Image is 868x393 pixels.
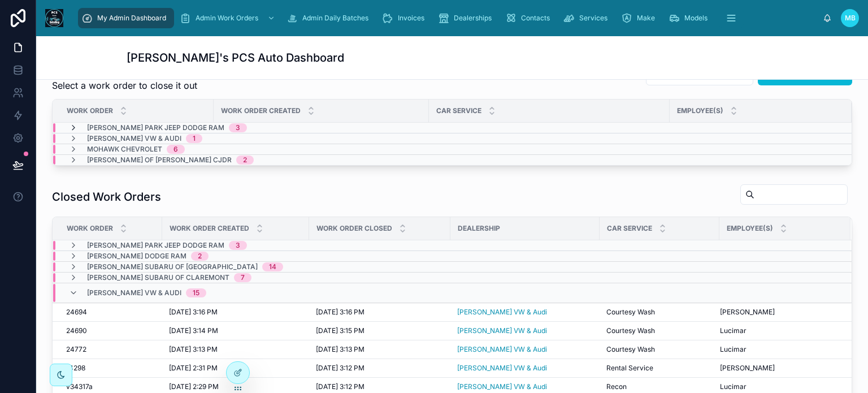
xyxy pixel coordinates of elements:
[66,308,155,317] a: 24694
[316,382,444,391] a: [DATE] 3:12 PM
[720,364,837,373] a: [PERSON_NAME]
[316,382,364,391] span: [DATE] 3:12 PM
[457,364,547,373] a: [PERSON_NAME] VW & Audi
[316,326,444,335] a: [DATE] 3:15 PM
[169,364,218,373] span: [DATE] 2:31 PM
[720,382,837,391] a: Lucimar
[457,308,593,317] a: [PERSON_NAME] VW & Audi
[606,345,655,354] span: Courtesy Wash
[677,106,723,115] span: Employee(s)
[316,345,364,354] span: [DATE] 3:13 PM
[196,14,258,23] span: Admin Work Orders
[607,224,652,233] span: Car Service
[87,288,181,297] span: [PERSON_NAME] VW & Audi
[457,382,593,391] a: [PERSON_NAME] VW & Audi
[87,123,224,132] span: [PERSON_NAME] Park Jeep Dodge Ram
[66,308,87,317] span: 24694
[720,382,747,391] span: Lucimar
[665,8,715,28] a: Models
[66,382,155,391] a: v34317a
[606,364,713,373] a: Rental Service
[684,14,708,23] span: Models
[193,288,199,297] div: 15
[173,145,178,154] div: 6
[436,106,481,115] span: Car Service
[606,326,713,335] a: Courtesy Wash
[302,14,368,23] span: Admin Daily Batches
[579,14,607,23] span: Services
[435,8,500,28] a: Dealerships
[606,345,713,354] a: Courtesy Wash
[66,382,93,391] span: v34317a
[127,50,344,66] h1: [PERSON_NAME]'s PCS Auto Dashboard
[457,326,547,335] a: [PERSON_NAME] VW & Audi
[457,345,547,354] a: [PERSON_NAME] VW & Audi
[720,326,747,335] span: Lucimar
[87,156,232,165] span: [PERSON_NAME] of [PERSON_NAME] CJDR
[720,326,837,335] a: Lucimar
[560,8,615,28] a: Services
[316,345,444,354] a: [DATE] 3:13 PM
[176,8,281,28] a: Admin Work Orders
[606,382,627,391] span: Recon
[67,106,113,115] span: Work Order
[87,241,224,250] span: [PERSON_NAME] Park Jeep Dodge Ram
[241,273,245,282] div: 7
[606,364,653,373] span: Rental Service
[87,252,186,261] span: [PERSON_NAME] Dodge Ram
[454,14,492,23] span: Dealerships
[72,6,823,31] div: scrollable content
[316,224,392,233] span: Work Order Closed
[66,364,155,373] a: 14298
[87,262,258,271] span: [PERSON_NAME] Subaru of [GEOGRAPHIC_DATA]
[169,326,218,335] span: [DATE] 3:14 PM
[521,14,550,23] span: Contacts
[316,364,444,373] a: [DATE] 3:12 PM
[457,326,593,335] a: [PERSON_NAME] VW & Audi
[97,14,166,23] span: My Admin Dashboard
[720,308,775,317] span: [PERSON_NAME]
[87,273,229,282] span: [PERSON_NAME] Subaru of Claremont
[269,262,276,271] div: 14
[637,14,655,23] span: Make
[606,308,713,317] a: Courtesy Wash
[457,308,547,317] a: [PERSON_NAME] VW & Audi
[78,8,174,28] a: My Admin Dashboard
[169,308,302,317] a: [DATE] 3:16 PM
[236,123,240,132] div: 3
[720,345,747,354] span: Lucimar
[606,382,713,391] a: Recon
[316,308,364,317] span: [DATE] 3:16 PM
[169,345,218,354] span: [DATE] 3:13 PM
[221,106,301,115] span: Work Order Created
[169,326,302,335] a: [DATE] 3:14 PM
[606,308,655,317] span: Courtesy Wash
[236,241,240,250] div: 3
[845,14,856,23] span: MB
[66,364,85,373] span: 14298
[379,8,432,28] a: Invoices
[720,308,837,317] a: [PERSON_NAME]
[457,382,547,391] span: [PERSON_NAME] VW & Audi
[169,308,218,317] span: [DATE] 3:16 PM
[606,326,655,335] span: Courtesy Wash
[720,364,775,373] span: [PERSON_NAME]
[52,189,161,205] h1: Closed Work Orders
[283,8,376,28] a: Admin Daily Batches
[66,326,87,335] span: 24690
[169,382,302,391] a: [DATE] 2:29 PM
[169,345,302,354] a: [DATE] 3:13 PM
[720,345,837,354] a: Lucimar
[727,224,773,233] span: Employee(s)
[170,224,249,233] span: Work Order Created
[458,224,500,233] span: Dealership
[66,326,155,335] a: 24690
[169,382,219,391] span: [DATE] 2:29 PM
[243,156,247,165] div: 2
[52,79,197,92] span: Select a work order to close it out
[316,308,444,317] a: [DATE] 3:16 PM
